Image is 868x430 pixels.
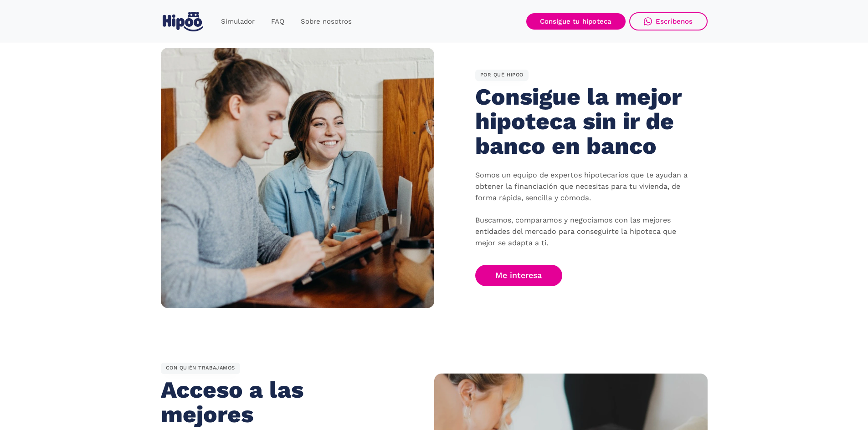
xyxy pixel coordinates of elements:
h2: Consigue la mejor hipoteca sin ir de banco en banco [475,85,685,158]
a: Me interesa [475,265,563,286]
div: Escríbenos [656,17,693,25]
a: Consigue tu hipoteca [526,13,626,30]
a: Sobre nosotros [293,13,360,30]
div: CON QUIÉN TRABAJAMOS [161,363,241,374]
p: Somos un equipo de expertos hipotecarios que te ayudan a obtener la financiación que necesitas pa... [475,170,694,249]
div: POR QUÉ HIPOO [475,70,529,81]
a: Escríbenos [629,12,708,30]
a: Simulador [213,13,263,30]
a: home [161,8,205,35]
a: FAQ [263,13,293,30]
